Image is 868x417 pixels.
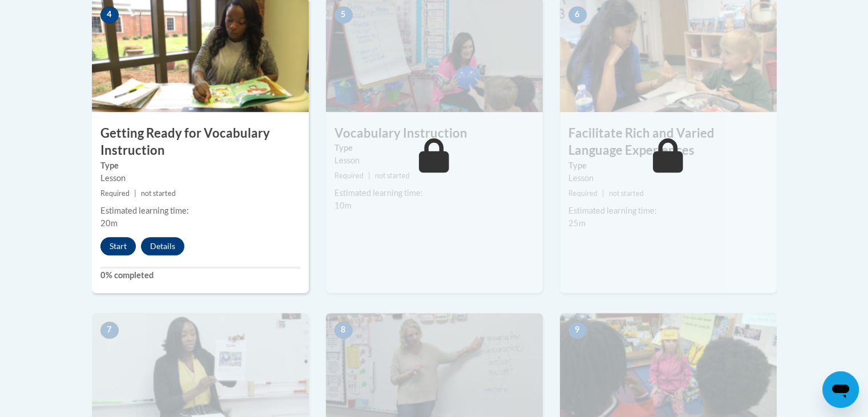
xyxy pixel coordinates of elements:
span: not started [375,171,410,180]
h3: Vocabulary Instruction [326,125,543,142]
span: 20m [100,218,118,228]
label: Type [334,142,534,154]
span: Required [334,171,364,180]
label: Type [100,159,300,172]
label: 0% completed [100,269,300,282]
div: Lesson [100,172,300,185]
span: 6 [568,6,587,23]
span: 9 [568,322,587,339]
div: Estimated learning time: [568,205,768,217]
button: Details [141,237,184,255]
span: 7 [100,322,119,339]
span: | [134,189,136,198]
span: 5 [334,6,353,23]
h3: Facilitate Rich and Varied Language Experiences [560,125,777,160]
h3: Getting Ready for Vocabulary Instruction [92,125,309,160]
button: Start [100,237,136,255]
span: not started [141,189,176,198]
span: 25m [568,218,586,228]
span: not started [609,189,644,198]
span: 4 [100,6,119,23]
div: Estimated learning time: [334,187,534,199]
span: 8 [334,322,353,339]
span: | [602,189,604,198]
span: | [368,171,370,180]
span: Required [100,189,130,198]
div: Estimated learning time: [100,205,300,217]
label: Type [568,159,768,172]
span: Required [568,189,597,198]
div: Lesson [334,154,534,167]
div: Lesson [568,172,768,185]
iframe: Button to launch messaging window [822,371,859,408]
span: 10m [334,201,352,210]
